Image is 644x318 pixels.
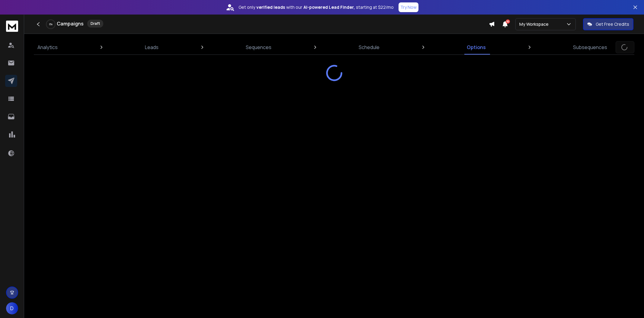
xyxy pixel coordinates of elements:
button: Try Now [399,2,418,12]
div: Draft [87,20,103,28]
p: Schedule [359,44,380,51]
button: Get Free Credits [583,18,633,30]
p: Try Now [400,4,417,10]
p: Get only with our starting at $22/mo [239,4,394,10]
p: Leads [145,44,159,51]
p: 0 % [49,22,53,26]
a: Options [463,40,489,55]
p: Subsequences [573,44,607,51]
h1: Campaigns [57,20,84,27]
img: logo [6,21,18,32]
p: Get Free Credits [596,21,629,27]
a: Analytics [34,40,61,55]
a: Subsequences [569,40,611,55]
a: Sequences [242,40,275,55]
strong: AI-powered Lead Finder, [303,4,355,10]
p: Options [467,44,486,51]
a: Leads [141,40,162,55]
p: My Workspace [519,21,551,27]
strong: verified leads [256,4,285,10]
a: Schedule [355,40,383,55]
button: D [6,302,18,314]
p: Sequences [246,44,271,51]
span: 50 [506,19,510,24]
p: Analytics [37,44,58,51]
